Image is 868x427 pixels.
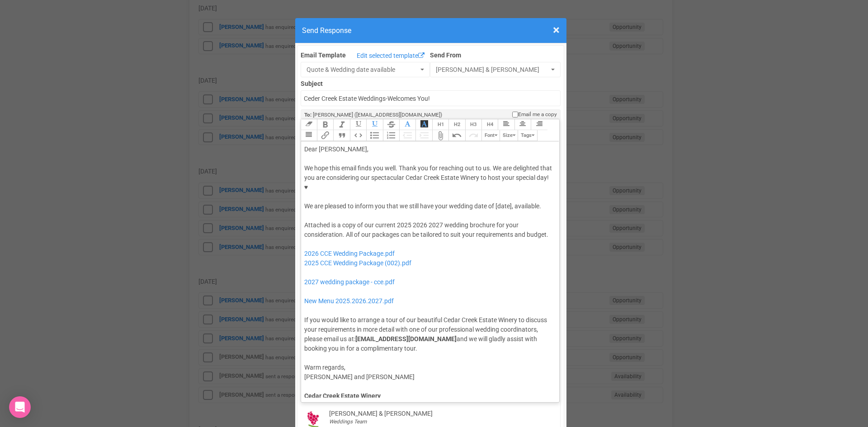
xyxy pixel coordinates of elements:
[304,392,381,399] strong: Cedar Creek Estate Winery
[518,130,537,141] button: Tags
[514,119,531,130] button: Align Center
[333,130,349,141] button: Quote
[301,51,346,60] label: Email Template
[313,112,442,118] span: [PERSON_NAME] ([EMAIL_ADDRESS][DOMAIN_NAME])
[448,119,465,130] button: Heading 2
[432,119,448,130] button: Heading 1
[500,130,518,141] button: Size
[399,130,415,141] button: Decrease Level
[383,119,399,130] button: Strikethrough
[470,122,476,127] span: H3
[9,396,31,418] div: Open Intercom Messenger
[350,119,366,130] button: Underline
[432,130,448,141] button: Attach Files
[350,130,366,141] button: Code
[304,250,395,257] a: 2026 CCE Wedding Package.pdf
[415,130,432,141] button: Increase Level
[553,23,560,38] span: ×
[304,259,411,267] a: 2025 CCE Wedding Package (002).pdf
[383,130,399,141] button: Numbers
[354,51,427,62] a: Edit selected template
[438,122,444,127] span: H1
[304,278,395,286] a: 2027 wedding package - cce.pdf
[317,130,333,141] button: Link
[465,119,481,130] button: Heading 3
[366,130,382,141] button: Bullets
[448,130,465,141] button: Undo
[329,409,433,418] div: [PERSON_NAME] & [PERSON_NAME]
[366,119,382,130] button: Underline Colour
[304,164,553,211] div: We hope this email finds you well. Thank you for reaching out to us. We are delighted that you ar...
[307,65,418,74] span: Quote & Wedding date available
[301,119,317,130] button: Clear Formatting at cursor
[430,49,561,60] label: Send From
[333,119,349,130] button: Italic
[454,122,460,127] span: H2
[301,130,317,141] button: Align Justified
[302,25,560,36] h4: Send Response
[498,119,514,130] button: Align Left
[304,297,394,305] a: New Menu 2025.2026.2027.pdf
[531,119,547,130] button: Align Right
[415,119,432,130] button: Font Background
[329,418,367,425] i: Weddings Team
[481,130,500,141] button: Font
[301,77,561,88] label: Subject
[518,111,557,118] span: Email me a copy
[317,119,333,130] button: Bold
[304,145,553,154] div: Dear [PERSON_NAME],
[304,221,553,353] div: Attached is a copy of our current 2025 2026 2027 wedding brochure for your consideration. All of ...
[304,112,311,118] strong: To:
[399,119,415,130] button: Font Colour
[481,119,498,130] button: Heading 4
[355,335,457,343] strong: [EMAIL_ADDRESS][DOMAIN_NAME]
[436,65,549,74] span: [PERSON_NAME] & [PERSON_NAME]
[465,130,481,141] button: Redo
[487,122,493,127] span: H4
